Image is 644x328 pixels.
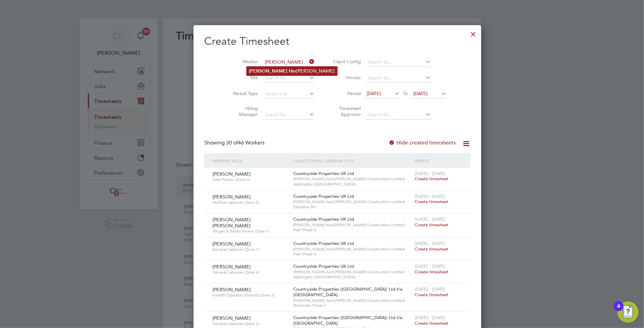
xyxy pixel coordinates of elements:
span: Alphington ([GEOGRAPHIC_DATA]) [293,274,412,280]
span: [DATE] - [DATE] [415,241,445,246]
label: Site [228,75,258,81]
span: Countryside Properties UK Ltd [293,216,354,222]
li: [PERSON_NAME] [247,67,337,76]
span: [PERSON_NAME] [212,241,251,247]
div: Period [413,153,464,168]
span: [DATE] - [DATE] [415,286,445,292]
input: Select one [263,89,315,99]
span: [PERSON_NAME] And [PERSON_NAME] Construction Limited [293,199,412,204]
span: 30 of [226,139,238,146]
span: Create timesheet [415,292,449,298]
span: Rochester Phase 7 [293,303,412,308]
label: Period [331,90,361,96]
span: [PERSON_NAME] [PERSON_NAME] [212,217,251,229]
span: Create timesheet [415,320,449,326]
span: Countryside Properties ([GEOGRAPHIC_DATA]) Ltd t/a [GEOGRAPHIC_DATA] [293,315,402,326]
input: Search for... [366,110,431,120]
div: Client Config / Vendor / Site [292,153,413,168]
input: Search for... [366,74,431,83]
label: Worker [228,59,258,65]
span: Slinger & Banks Person (Zone 1) [212,229,288,234]
span: Create timesheet [415,199,449,204]
label: Period Type [228,90,258,96]
span: Create timesheet [415,176,449,182]
span: Forklift Operator (Simcott) (Zone 3) [212,293,288,298]
span: [DATE] - [DATE] [415,216,445,222]
span: General Labourer (Zone 4) [212,270,288,275]
span: [PERSON_NAME] And [PERSON_NAME] Construction Limited [293,269,412,275]
span: Alphington ([GEOGRAPHIC_DATA]) [293,182,412,187]
span: Welfare Labourer (Zone 5) [212,200,288,205]
span: Countryside Properties UK Ltd [293,263,354,269]
span: [PERSON_NAME] [212,315,251,321]
span: [PERSON_NAME] [212,171,251,177]
div: Showing [204,139,266,146]
input: Search for... [263,58,315,67]
label: Timesheet Approver [331,105,361,117]
div: 4 [617,306,620,315]
span: [PERSON_NAME] And [PERSON_NAME] Construction Limited [293,298,412,303]
div: Worker / Role [211,153,292,168]
span: 46 Workers [226,139,264,146]
input: Search for... [263,74,315,83]
span: [PERSON_NAME] And [PERSON_NAME] Construction Limited [293,222,412,228]
span: [DATE] - [DATE] [415,171,445,176]
span: [PERSON_NAME] [212,194,251,200]
span: Gate Person (Zone 4) [212,177,288,182]
span: [DATE] - [DATE] [415,315,445,320]
span: To [401,89,410,98]
span: Countryside Properties UK Ltd [293,171,354,176]
span: [DATE] - [DATE] [415,263,445,269]
span: [PERSON_NAME] [212,287,251,293]
label: Client Config [331,59,361,65]
input: Search for... [263,110,315,120]
span: [PERSON_NAME] And [PERSON_NAME] Construction Limited [293,176,412,182]
label: Vendor [331,75,361,81]
button: Open Resource Center, 4 new notifications [617,301,639,323]
h2: Create Timesheet [204,34,471,48]
input: Search for... [366,58,431,67]
span: General Labourer (Zone 3) [212,321,288,326]
span: [DATE] [413,90,428,96]
span: [PERSON_NAME] And [PERSON_NAME] Construction Limited [293,246,412,252]
span: Create timesheet [415,246,449,252]
span: [DATE] [367,90,381,96]
span: Peel Phase 4 [293,251,412,257]
span: Edwalton RV [293,204,412,210]
span: General Labourer (Zone 1) [212,247,288,252]
span: Countryside Properties UK Ltd [293,241,354,246]
span: [DATE] - [DATE] [415,193,445,199]
label: Hide created timesheets [389,139,456,146]
span: Peel Phase 4 [293,227,412,233]
span: Countryside Properties UK Ltd [293,193,354,199]
span: [PERSON_NAME] [212,264,251,270]
b: [PERSON_NAME] [249,68,288,74]
label: Hiring Manager [228,105,258,117]
b: Her [289,68,297,74]
span: Countryside Properties ([GEOGRAPHIC_DATA]) Ltd t/a [GEOGRAPHIC_DATA] [293,286,402,298]
span: Create timesheet [415,222,449,228]
span: Create timesheet [415,269,449,275]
